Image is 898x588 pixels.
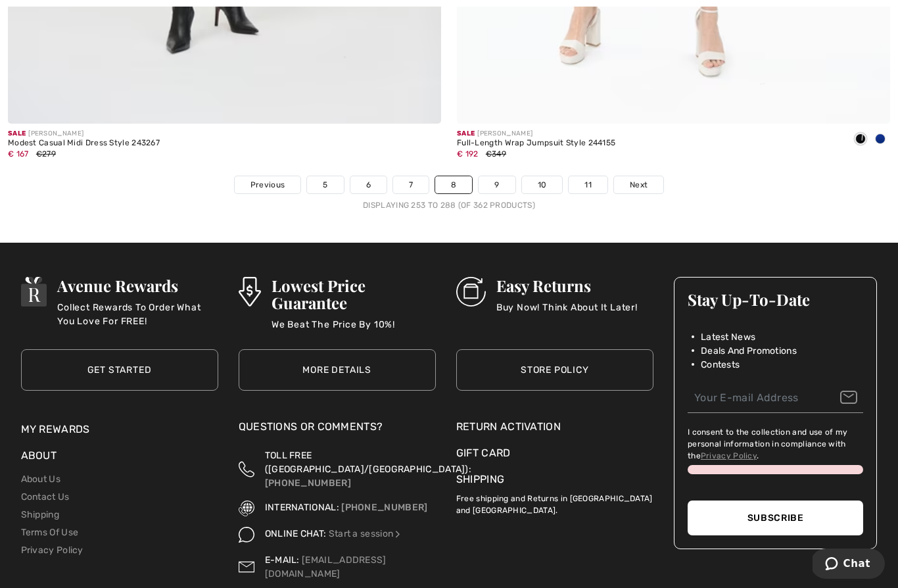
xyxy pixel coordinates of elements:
h3: Lowest Price Guarantee [272,277,436,311]
div: [PERSON_NAME] [457,129,615,139]
span: Sale [8,130,26,137]
a: 7 [393,176,429,193]
span: € 192 [457,149,479,159]
span: E-MAIL: [265,554,300,566]
a: 6 [350,176,387,193]
button: Subscribe [688,501,864,535]
a: 9 [479,176,515,193]
p: Buy Now! Think About It Later! [496,301,638,327]
img: Online Chat [393,529,402,539]
a: More Details [239,349,436,391]
a: [PHONE_NUMBER] [265,478,351,489]
a: 10 [522,176,563,193]
input: Your E-mail Address [688,383,864,413]
span: Deals And Promotions [701,344,797,358]
div: [PERSON_NAME] [8,129,160,139]
a: Privacy Policy [701,451,757,460]
h3: Avenue Rewards [57,277,218,294]
p: Free shipping and Returns in [GEOGRAPHIC_DATA] and [GEOGRAPHIC_DATA]. [456,487,653,516]
div: Modest Casual Midi Dress Style 243267 [8,139,160,148]
iframe: Opens a widget where you can chat to one of our agents [813,549,885,581]
span: INTERNATIONAL: [265,502,339,513]
img: Online Chat [239,527,254,543]
a: About Us [21,474,60,485]
img: Lowest Price Guarantee [239,277,261,306]
div: About [21,448,218,470]
img: International [239,501,254,516]
a: [EMAIL_ADDRESS][DOMAIN_NAME] [265,554,387,579]
a: Terms Of Use [21,527,79,538]
span: ONLINE CHAT: [265,528,327,539]
a: Shipping [21,509,59,520]
span: Next [630,179,648,191]
p: Collect Rewards To Order What You Love For FREE! [57,301,218,327]
a: 11 [569,176,607,193]
a: Privacy Policy [21,545,83,556]
span: Latest News [701,330,755,344]
div: Black [851,129,870,151]
a: Store Policy [456,349,653,391]
a: Get Started [21,349,218,391]
span: TOLL FREE ([GEOGRAPHIC_DATA]/[GEOGRAPHIC_DATA]): [265,450,471,475]
a: Shipping [456,473,504,485]
a: Previous [235,176,300,193]
a: [PHONE_NUMBER] [341,502,427,513]
div: Full-Length Wrap Jumpsuit Style 244155 [457,139,615,148]
span: Contests [701,358,740,372]
a: Start a session [329,528,403,539]
a: Return Activation [456,419,653,435]
a: Gift Card [456,445,653,461]
img: Avenue Rewards [21,277,47,306]
a: 8 [435,176,472,193]
span: €349 [486,149,506,159]
a: Contact Us [21,491,70,502]
div: Royal Sapphire 163 [870,129,890,151]
img: Toll Free (Canada/US) [239,449,254,490]
a: My Rewards [21,423,90,435]
span: Previous [250,179,285,191]
p: We Beat The Price By 10%! [272,318,436,344]
span: Sale [457,130,475,137]
label: I consent to the collection and use of my personal information in compliance with the . [688,426,864,462]
span: € 167 [8,149,29,159]
a: 5 [307,176,343,193]
img: Easy Returns [456,277,486,306]
h3: Stay Up-To-Date [688,291,864,308]
a: Next [614,176,663,193]
h3: Easy Returns [496,277,638,294]
img: Contact us [239,553,254,581]
span: €279 [36,149,56,159]
div: Questions or Comments? [239,419,436,441]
